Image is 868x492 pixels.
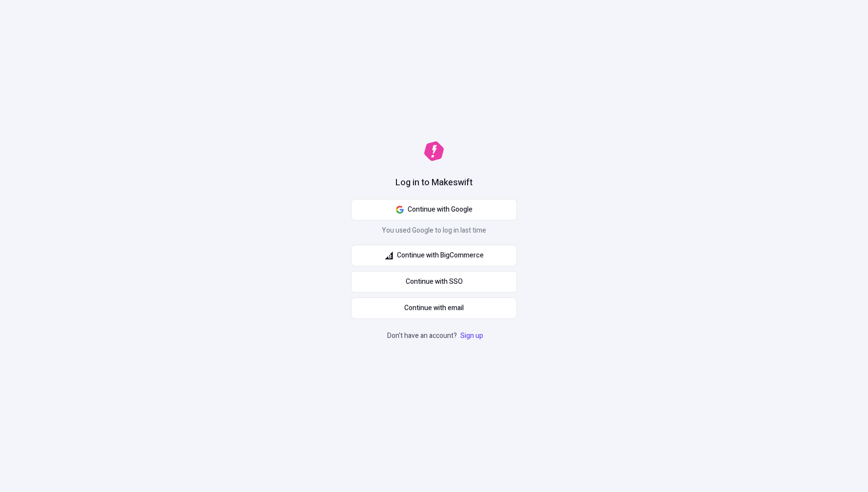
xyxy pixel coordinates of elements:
h1: Log in to Makeswift [395,177,473,189]
a: Sign up [458,331,485,341]
span: Continue with BigCommerce [397,250,484,261]
button: Continue with BigCommerce [351,245,517,266]
button: Continue with Google [351,199,517,220]
p: Don't have an account? [387,331,485,341]
span: Continue with email [404,303,464,314]
a: Continue with SSO [351,271,517,293]
button: Continue with email [351,297,517,319]
span: Continue with Google [408,204,473,215]
p: You used Google to log in last time [351,225,517,240]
